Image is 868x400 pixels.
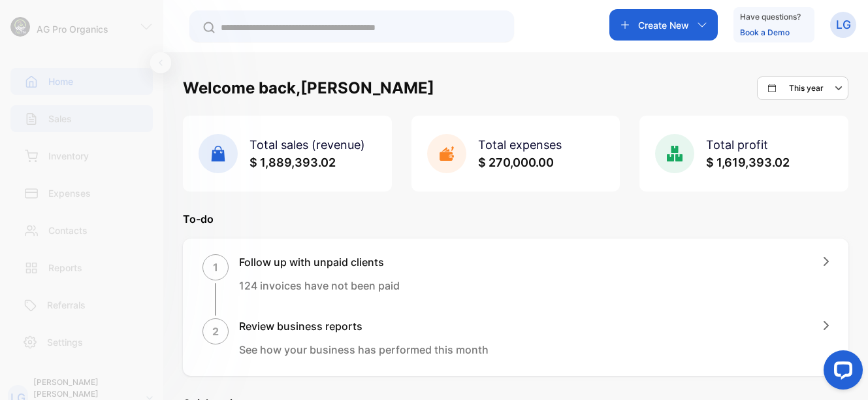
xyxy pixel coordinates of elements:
h1: Welcome back, [PERSON_NAME] [183,76,434,100]
span: Total expenses [478,138,562,152]
p: Settings [47,335,83,349]
span: Total sales (revenue) [249,138,365,152]
p: To-do [183,211,848,227]
p: Create New [638,18,689,32]
p: [PERSON_NAME] [PERSON_NAME] [33,376,136,400]
span: Total profit [706,138,768,152]
p: 1 [213,259,218,275]
span: $ 1,889,393.02 [249,156,336,169]
h1: Follow up with unpaid clients [239,254,400,270]
button: LG [830,9,856,41]
p: This year [789,82,824,94]
button: Create New [609,9,718,41]
button: This year [757,76,848,100]
p: Home [48,75,73,88]
span: $ 270,000.00 [478,156,554,169]
span: $ 1,619,393.02 [706,156,790,169]
p: Inventory [48,149,89,163]
p: 2 [212,324,219,339]
h1: Review business reports [239,318,489,334]
img: logo [10,17,30,37]
p: Have questions? [740,10,801,24]
p: Expenses [48,186,91,200]
p: Sales [48,112,72,125]
p: AG Pro Organics [37,22,108,36]
a: Book a Demo [740,27,790,37]
p: Contacts [48,224,88,237]
p: Reports [48,261,82,275]
p: LG [836,16,851,33]
p: See how your business has performed this month [239,342,489,358]
iframe: LiveChat chat widget [813,345,868,400]
p: 124 invoices have not been paid [239,278,400,293]
p: Referrals [47,298,86,312]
